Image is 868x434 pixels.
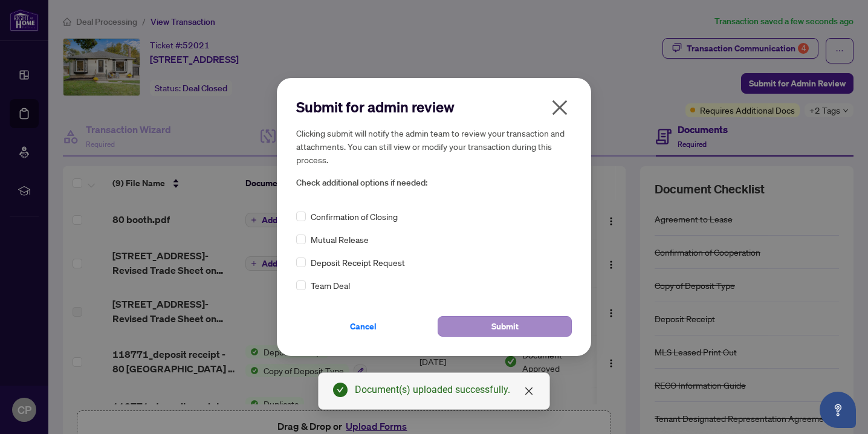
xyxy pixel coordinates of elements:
span: Deposit Receipt Request [311,256,405,269]
span: Check additional options if needed: [296,176,572,190]
span: check-circle [333,383,348,397]
h2: Submit for admin review [296,97,572,117]
div: Document(s) uploaded successfully. [355,383,535,397]
span: Cancel [350,317,377,336]
span: Confirmation of Closing [311,210,398,223]
span: close [550,98,569,117]
h5: Clicking submit will notify the admin team to review your transaction and attachments. You can st... [296,126,572,166]
a: Close [522,384,536,398]
span: Submit [491,317,519,336]
button: Open asap [820,392,856,428]
button: Submit [438,316,572,337]
button: Cancel [296,316,430,337]
span: Mutual Release [311,233,369,246]
span: close [524,386,534,396]
span: Team Deal [311,279,350,292]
